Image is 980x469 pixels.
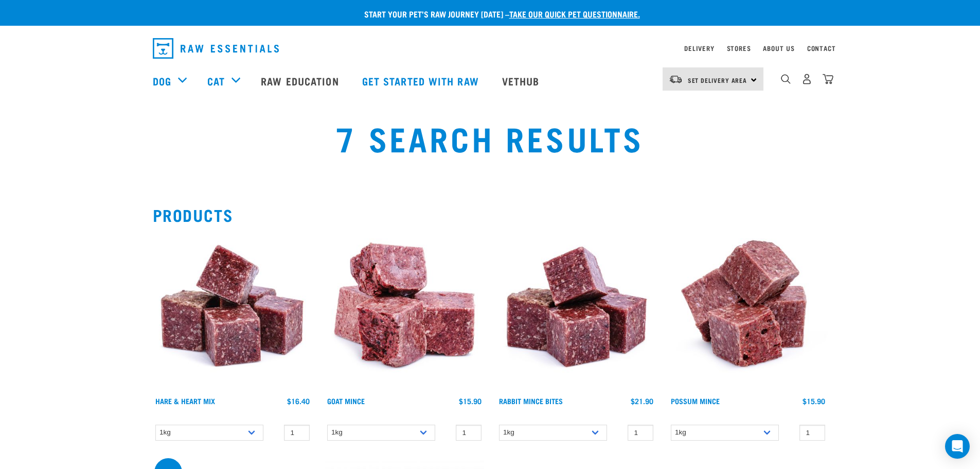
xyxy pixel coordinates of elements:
h2: Products [153,205,828,224]
div: $15.90 [459,397,482,405]
div: Open Intercom Messenger [945,434,970,459]
a: Contact [807,46,836,50]
a: Stores [727,46,751,50]
a: Possum Mince [671,399,720,403]
img: Raw Essentials Logo [153,38,279,59]
img: Whole Minced Rabbit Cubes 01 [496,232,656,392]
img: 1077 Wild Goat Mince 01 [325,232,484,392]
img: van-moving.png [669,75,683,84]
a: Vethub [492,60,553,101]
span: Set Delivery Area [688,78,747,82]
img: home-icon-1@2x.png [781,74,791,84]
h1: 7 Search Results [182,119,798,156]
div: $16.40 [287,397,310,405]
input: 1 [799,425,825,441]
img: Pile Of Cubed Hare Heart For Pets [153,232,312,392]
a: Get started with Raw [352,60,492,101]
div: $15.90 [803,397,825,405]
nav: dropdown navigation [145,34,836,63]
img: home-icon@2x.png [823,74,833,84]
img: user.png [801,74,812,84]
input: 1 [628,425,653,441]
input: 1 [284,425,310,441]
a: Dog [153,73,171,89]
a: Goat Mince [327,399,365,403]
div: $21.90 [631,397,653,405]
a: take our quick pet questionnaire. [509,11,640,16]
a: Hare & Heart Mix [155,399,215,403]
img: 1102 Possum Mince 01 [668,232,828,392]
a: Rabbit Mince Bites [499,399,563,403]
input: 1 [456,425,482,441]
a: Raw Education [251,60,351,101]
a: Delivery [684,46,714,50]
a: Cat [207,73,225,89]
a: About Us [763,46,794,50]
